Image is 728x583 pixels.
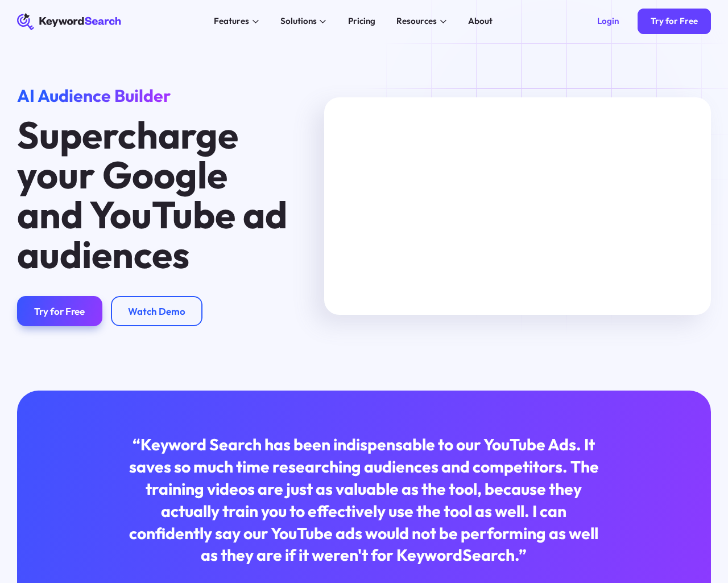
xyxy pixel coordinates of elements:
div: Try for Free [34,305,85,317]
span: AI Audience Builder [17,85,171,106]
div: Login [597,16,619,27]
div: Features [214,15,249,28]
a: Try for Free [638,9,710,34]
div: Watch Demo [128,305,185,317]
a: Login [584,9,631,34]
div: Pricing [348,15,375,28]
iframe: KeywordSearch Homepage Welcome [324,97,711,315]
div: “Keyword Search has been indispensable to our YouTube Ads. It saves so much time researching audi... [123,434,605,567]
a: Pricing [341,13,382,30]
div: Try for Free [651,16,698,27]
a: Try for Free [17,296,102,326]
a: About [462,13,499,30]
div: Resources [396,15,437,28]
h1: Supercharge your Google and YouTube ad audiences [17,115,299,274]
div: Solutions [280,15,317,28]
div: About [468,15,493,28]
